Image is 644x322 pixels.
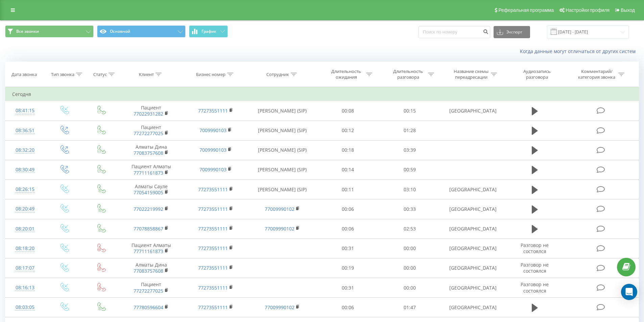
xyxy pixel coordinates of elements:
[379,219,441,239] td: 02:53
[11,72,37,77] div: Дата звонка
[198,107,228,114] a: 77273551111
[134,268,163,274] a: 77083757608
[97,25,186,38] button: Основной
[566,7,610,13] span: Настройки профиля
[440,278,505,298] td: [GEOGRAPHIC_DATA]
[248,140,317,160] td: [PERSON_NAME] (SIP)
[317,278,379,298] td: 00:31
[198,304,228,311] a: 77273551111
[317,298,379,317] td: 00:06
[12,124,38,137] div: 08:36:51
[134,130,163,137] a: 77272277025
[201,29,216,34] span: График
[248,160,317,179] td: [PERSON_NAME] (SIP)
[266,72,289,77] div: Сотрудник
[440,180,505,199] td: [GEOGRAPHIC_DATA]
[119,278,183,298] td: Пациент
[317,180,379,199] td: 00:11
[379,160,441,179] td: 00:59
[248,121,317,140] td: [PERSON_NAME] (SIP)
[328,69,364,80] div: Длительность ожидания
[5,88,639,101] td: Сегодня
[621,7,635,13] span: Выход
[51,72,74,77] div: Тип звонка
[379,278,441,298] td: 00:00
[498,7,554,13] span: Реферальная программа
[577,69,617,80] div: Комментарий/категория звонка
[198,206,228,212] a: 77273551111
[12,262,38,275] div: 08:17:07
[12,183,38,196] div: 08:26:15
[134,189,163,196] a: 77054159005
[119,121,183,140] td: Пациент
[16,29,39,34] span: Все звонки
[379,199,441,219] td: 00:33
[453,69,489,80] div: Название схемы переадресации
[621,284,637,300] div: Open Intercom Messenger
[119,239,183,258] td: Пациент Алматы
[379,101,441,121] td: 00:15
[494,26,530,38] button: Экспорт
[134,170,163,176] a: 77711161873
[379,239,441,258] td: 00:00
[379,180,441,199] td: 03:10
[440,239,505,258] td: [GEOGRAPHIC_DATA]
[12,242,38,255] div: 08:18:20
[317,140,379,160] td: 00:18
[440,298,505,317] td: [GEOGRAPHIC_DATA]
[198,245,228,251] a: 77273551111
[199,147,226,153] a: 7009990103
[521,242,549,254] span: Разговор не состоялся
[198,265,228,271] a: 77273551111
[248,101,317,121] td: [PERSON_NAME] (SIP)
[317,101,379,121] td: 00:08
[12,104,38,117] div: 08:41:15
[139,72,154,77] div: Клиент
[12,222,38,236] div: 08:20:01
[119,160,183,179] td: Пациент Алматы
[265,304,294,311] a: 77009990102
[379,121,441,140] td: 01:28
[198,186,228,193] a: 77273551111
[134,110,163,117] a: 77022931282
[317,199,379,219] td: 00:06
[199,127,226,133] a: 7009990103
[440,101,505,121] td: [GEOGRAPHIC_DATA]
[199,166,226,173] a: 7009990103
[419,26,490,38] input: Поиск по номеру
[440,258,505,278] td: [GEOGRAPHIC_DATA]
[12,301,38,314] div: 08:03:05
[379,258,441,278] td: 00:00
[134,248,163,254] a: 77711161873
[265,206,294,212] a: 77009990102
[119,258,183,278] td: Алматы Дина
[134,150,163,156] a: 77083757608
[12,163,38,176] div: 08:30:49
[317,121,379,140] td: 00:12
[317,219,379,239] td: 00:06
[379,298,441,317] td: 01:47
[134,288,163,294] a: 77272277025
[134,206,163,212] a: 77022219992
[440,219,505,239] td: [GEOGRAPHIC_DATA]
[12,144,38,157] div: 08:32:20
[196,72,225,77] div: Бизнес номер
[515,69,559,80] div: Аудиозапись разговора
[317,239,379,258] td: 00:31
[134,225,163,232] a: 77078858867
[119,180,183,199] td: Алматы Сауле
[12,202,38,216] div: 08:20:49
[134,304,163,311] a: 77780596604
[189,25,228,38] button: График
[5,25,94,38] button: Все звонки
[390,69,426,80] div: Длительность разговора
[521,262,549,274] span: Разговор не состоялся
[119,140,183,160] td: Алматы Дина
[198,225,228,232] a: 77273551111
[379,140,441,160] td: 03:39
[440,199,505,219] td: [GEOGRAPHIC_DATA]
[198,284,228,291] a: 77273551111
[317,258,379,278] td: 00:19
[265,225,294,232] a: 77009990102
[119,101,183,121] td: Пациент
